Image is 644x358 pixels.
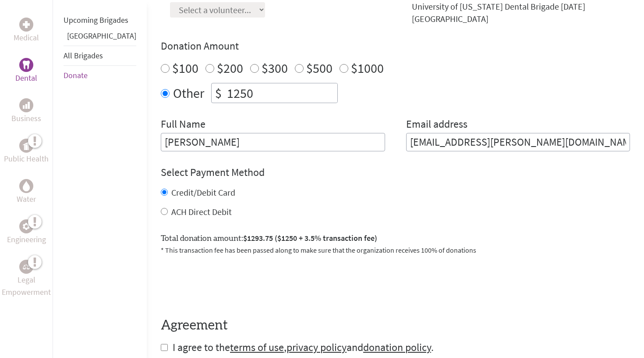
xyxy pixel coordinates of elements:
div: Business [19,98,33,112]
label: Full Name [161,117,205,133]
img: Dental [23,61,30,69]
label: Email address [406,117,467,133]
p: Legal Empowerment [2,274,51,298]
p: Medical [14,32,39,44]
a: donation policy [363,340,431,354]
label: Credit/Debit Card [171,187,235,198]
a: All Brigades [64,50,103,61]
li: Upcoming Brigades [64,11,136,30]
p: * This transaction fee has been passed along to make sure that the organization receives 100% of ... [161,245,630,255]
div: Public Health [19,139,33,153]
a: Donate [64,70,88,80]
a: DentalDental [15,58,37,84]
a: terms of use [230,340,284,354]
p: Water [17,193,36,205]
a: EngineeringEngineering [7,219,46,246]
img: Legal Empowerment [23,264,30,269]
input: Enter Full Name [161,133,385,151]
div: Water [19,179,33,193]
img: Water [23,181,30,191]
h4: Donation Amount [161,39,630,53]
label: Total donation amount: [161,232,377,245]
p: Dental [15,72,37,84]
a: Upcoming Brigades [64,15,128,25]
input: Your Email [406,133,630,151]
li: Panama [64,30,136,46]
label: Other [173,83,204,103]
label: ACH Direct Debit [171,206,232,217]
a: privacy policy [287,340,347,354]
h4: Agreement [161,318,630,333]
label: $1000 [351,60,384,76]
input: Enter Amount [225,83,337,103]
a: MedicalMedical [14,18,39,44]
span: $1293.75 ($1250 + 3.5% transaction fee) [243,233,377,243]
div: University of [US_STATE] Dental Brigade [DATE] [GEOGRAPHIC_DATA] [412,0,630,25]
div: Dental [19,58,33,72]
a: Public HealthPublic Health [4,139,49,165]
div: Legal Empowerment [19,260,33,274]
img: Engineering [23,223,30,230]
div: Medical [19,18,33,32]
img: Business [23,102,30,109]
img: Public Health [23,141,30,150]
img: Medical [23,21,30,28]
div: $ [212,83,225,103]
p: Public Health [4,153,49,165]
label: $200 [217,60,243,76]
label: $100 [172,60,198,76]
h4: Select Payment Method [161,165,630,179]
label: $500 [306,60,333,76]
li: Donate [64,66,136,85]
label: $300 [262,60,288,76]
li: All Brigades [64,46,136,66]
iframe: reCAPTCHA [161,266,294,300]
p: Business [11,112,41,125]
p: Engineering [7,233,46,246]
a: [GEOGRAPHIC_DATA] [67,31,136,41]
a: BusinessBusiness [11,98,41,125]
span: I agree to the , and . [173,340,434,354]
a: Legal EmpowermentLegal Empowerment [2,260,51,298]
div: Engineering [19,219,33,233]
a: WaterWater [17,179,36,205]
